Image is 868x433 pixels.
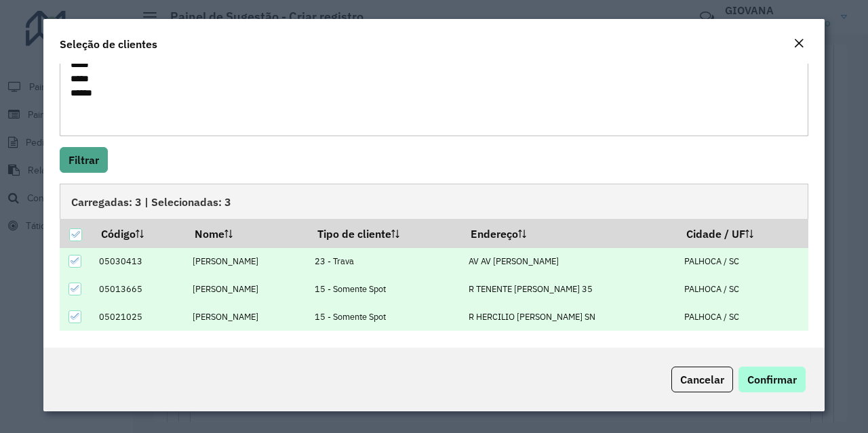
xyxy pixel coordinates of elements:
[308,219,462,247] th: Tipo de cliente
[462,248,677,276] td: AV AV [PERSON_NAME]
[738,367,806,392] button: Confirmar
[92,275,185,303] td: 05013665
[60,147,108,173] button: Filtrar
[186,275,308,303] td: [PERSON_NAME]
[677,219,808,247] th: Cidade / UF
[60,184,808,219] div: Carregadas: 3 | Selecionadas: 3
[789,35,808,53] button: Close
[793,38,804,49] em: Fechar
[462,219,677,247] th: Endereço
[462,303,677,331] td: R HERCILIO [PERSON_NAME] SN
[747,373,797,386] span: Confirmar
[186,248,308,276] td: [PERSON_NAME]
[92,248,185,276] td: 05030413
[677,248,808,276] td: PALHOCA / SC
[92,303,185,331] td: 05021025
[60,36,157,52] h4: Seleção de clientes
[677,275,808,303] td: PALHOCA / SC
[308,248,462,276] td: 23 - Trava
[186,219,308,247] th: Nome
[462,275,677,303] td: R TENENTE [PERSON_NAME] 35
[308,275,462,303] td: 15 - Somente Spot
[680,373,724,386] span: Cancelar
[677,303,808,331] td: PALHOCA / SC
[671,367,733,392] button: Cancelar
[92,219,185,247] th: Código
[186,303,308,331] td: [PERSON_NAME]
[308,303,462,331] td: 15 - Somente Spot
